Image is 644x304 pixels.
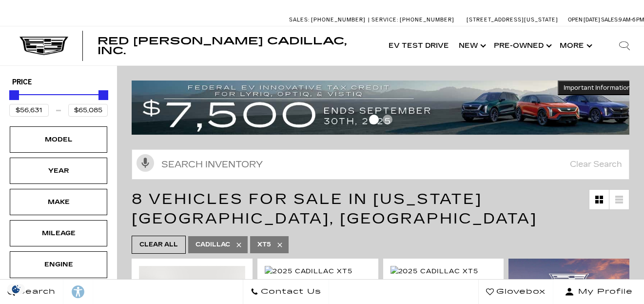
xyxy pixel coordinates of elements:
[265,266,371,287] img: 2025 Cadillac XT5 Premium Luxury
[34,165,83,176] div: Year
[34,228,83,239] div: Mileage
[390,266,497,287] img: 2025 Cadillac XT5 Premium Luxury
[368,17,457,22] a: Service: [PHONE_NUMBER]
[68,104,108,117] input: Maximum
[9,104,49,117] input: Minimum
[5,284,27,294] img: Opt-Out Icon
[195,239,230,251] span: Cadillac
[15,285,56,299] span: Search
[558,81,637,95] button: Important Information
[619,17,644,23] span: 9 AM-6 PM
[383,115,392,124] span: Go to slide 2
[258,285,321,299] span: Contact Us
[371,17,398,23] span: Service:
[98,36,374,56] a: Red [PERSON_NAME] Cadillac, Inc.
[34,197,83,207] div: Make
[139,239,178,251] span: Clear All
[10,251,107,278] div: EngineEngine
[467,17,558,23] a: [STREET_ADDRESS][US_STATE]
[10,220,107,246] div: MileageMileage
[568,17,600,23] span: Open [DATE]
[311,17,366,23] span: [PHONE_NUMBER]
[601,17,619,23] span: Sales:
[12,78,105,87] h5: Price
[574,285,633,299] span: My Profile
[98,90,108,100] div: Maximum Price
[10,189,107,215] div: MakeMake
[34,134,83,145] div: Model
[384,26,454,65] a: EV Test Drive
[132,190,537,227] span: 8 Vehicles for Sale in [US_STATE][GEOGRAPHIC_DATA], [GEOGRAPHIC_DATA]
[10,158,107,184] div: YearYear
[34,259,83,270] div: Engine
[289,17,368,22] a: Sales: [PHONE_NUMBER]
[20,37,68,55] img: Cadillac Dark Logo with Cadillac White Text
[289,17,310,23] span: Sales:
[494,285,546,299] span: Glovebox
[243,280,329,304] a: Contact Us
[10,126,107,153] div: ModelModel
[454,26,489,65] a: New
[257,239,271,251] span: XT5
[9,87,108,117] div: Price
[98,35,347,57] span: Red [PERSON_NAME] Cadillac, Inc.
[400,17,454,23] span: [PHONE_NUMBER]
[5,284,27,294] section: Click to Open Cookie Consent Modal
[555,26,595,65] button: More
[137,154,154,172] svg: Click to toggle on voice search
[132,149,629,180] input: Search Inventory
[478,280,553,304] a: Glovebox
[9,90,19,100] div: Minimum Price
[489,26,555,65] a: Pre-Owned
[564,84,631,92] span: Important Information
[553,280,644,304] button: Open user profile menu
[132,81,637,135] img: vrp-tax-ending-august-version
[369,115,379,124] span: Go to slide 1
